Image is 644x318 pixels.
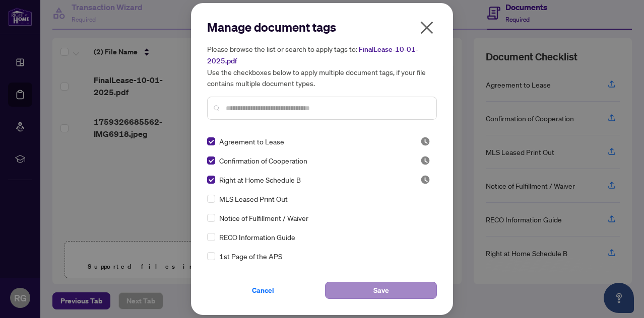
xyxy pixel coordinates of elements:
span: close [419,20,435,36]
span: Save [373,282,389,298]
span: Right at Home Schedule B [219,174,301,185]
span: Pending Review [420,175,430,185]
img: status [420,175,430,185]
span: Pending Review [420,136,430,146]
span: MLS Leased Print Out [219,193,288,204]
button: Cancel [207,282,319,299]
span: Cancel [252,282,274,298]
span: Notice of Fulfillment / Waiver [219,212,308,223]
span: Pending Review [420,155,430,166]
span: Confirmation of Cooperation [219,155,307,166]
img: status [420,155,430,166]
span: Agreement to Lease [219,136,284,147]
span: 1st Page of the APS [219,251,282,262]
h5: Please browse the list or search to apply tags to: Use the checkboxes below to apply multiple doc... [207,43,437,89]
h2: Manage document tags [207,19,437,35]
span: RECO Information Guide [219,231,295,243]
button: Save [325,282,437,299]
img: status [420,136,430,146]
